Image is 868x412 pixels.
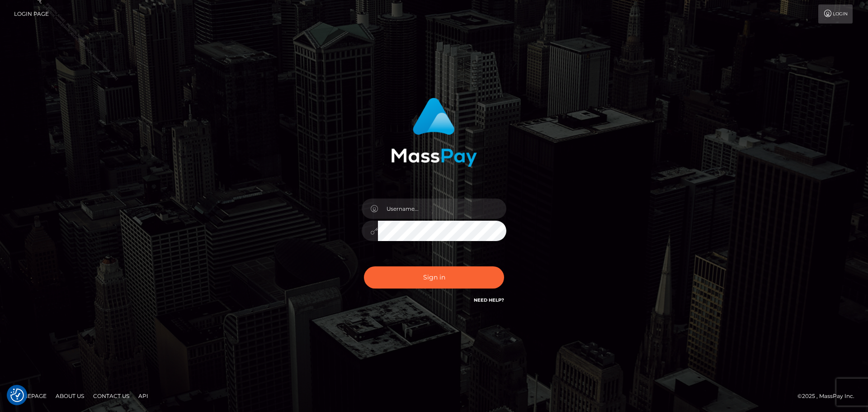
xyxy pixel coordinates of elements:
[378,199,506,219] input: Username...
[52,389,88,403] a: About Us
[90,389,133,403] a: Contact Us
[10,389,50,403] a: Homepage
[10,388,24,402] img: Revisit consent button
[364,266,504,289] button: Sign in
[391,98,477,167] img: MassPay Login
[818,5,853,24] a: Login
[135,389,152,403] a: API
[797,391,861,401] div: © 2025 , MassPay Inc.
[14,5,49,24] a: Login Page
[10,388,24,402] button: Consent Preferences
[474,297,504,303] a: Need Help?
